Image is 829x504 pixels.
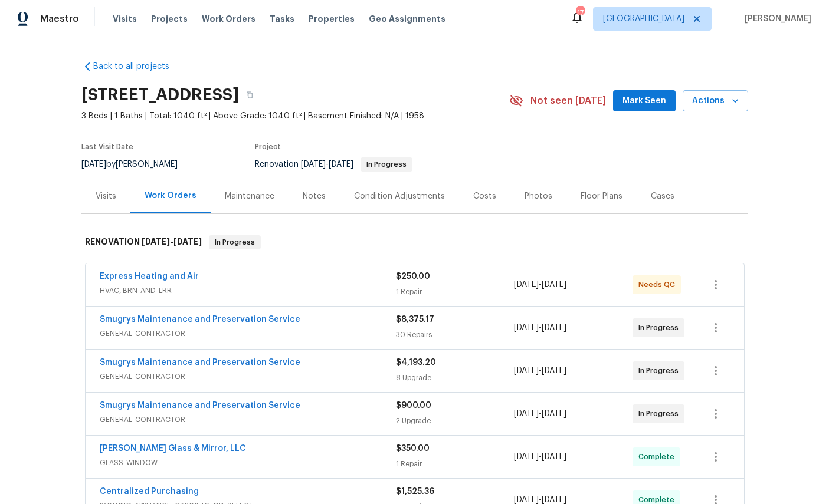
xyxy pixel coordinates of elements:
span: In Progress [210,236,260,248]
span: In Progress [638,408,683,420]
span: $250.00 [396,272,430,281]
h2: [STREET_ADDRESS] [81,89,239,101]
span: [GEOGRAPHIC_DATA] [603,13,684,25]
span: [DATE] [329,160,353,169]
span: Maestro [40,13,79,25]
span: Actions [692,94,739,108]
div: 1 Repair [396,458,515,470]
span: Project [255,143,281,150]
div: 8 Upgrade [396,372,515,384]
a: [PERSON_NAME] Glass & Mirror, LLC [100,444,246,453]
span: Mark Seen [622,94,666,108]
span: [DATE] [142,238,170,246]
button: Copy Address [239,84,260,106]
span: [DATE] [514,281,539,289]
div: Condition Adjustments [354,190,445,202]
span: GLASS_WINDOW [100,457,396,469]
span: In Progress [638,322,683,334]
span: Geo Assignments [369,13,445,25]
span: - [301,160,353,169]
div: by [PERSON_NAME] [81,157,192,172]
div: Notes [303,190,326,202]
a: Smugrys Maintenance and Preservation Service [100,401,300,410]
span: In Progress [362,161,411,168]
span: [DATE] [514,496,539,504]
div: 17 [576,7,584,19]
span: [DATE] [542,496,566,504]
div: 1 Repair [396,286,515,298]
span: - [514,451,566,463]
button: Actions [683,90,748,112]
span: [DATE] [514,324,539,332]
div: RENOVATION [DATE]-[DATE]In Progress [81,223,748,261]
div: Visits [96,190,116,202]
span: [DATE] [542,453,566,461]
div: Cases [651,190,674,202]
span: [DATE] [514,367,539,375]
span: $4,193.20 [396,358,436,367]
div: Floor Plans [581,190,622,202]
span: Properties [309,13,355,25]
span: Complete [638,451,679,463]
span: [DATE] [542,410,566,418]
span: [DATE] [81,160,106,169]
span: [PERSON_NAME] [740,13,811,25]
a: Back to all projects [81,61,195,73]
span: - [514,365,566,377]
h6: RENOVATION [85,235,202,249]
span: Not seen [DATE] [530,95,606,107]
span: Tasks [270,15,294,23]
span: $350.00 [396,444,430,453]
span: Visits [113,13,137,25]
span: Last Visit Date [81,143,133,150]
div: Photos [525,190,552,202]
span: Work Orders [202,13,255,25]
a: Centralized Purchasing [100,487,199,496]
div: 2 Upgrade [396,415,515,427]
div: 30 Repairs [396,329,515,341]
span: GENERAL_CONTRACTOR [100,414,396,426]
span: Renovation [255,160,412,169]
a: Express Heating and Air [100,272,199,281]
span: - [514,279,566,291]
span: In Progress [638,365,683,377]
span: [DATE] [542,367,566,375]
span: [DATE] [514,453,539,461]
span: [DATE] [542,324,566,332]
span: Needs QC [638,279,680,291]
span: $8,375.17 [396,315,434,324]
span: - [142,238,202,246]
span: [DATE] [542,281,566,289]
span: Projects [151,13,188,25]
span: 3 Beds | 1 Baths | Total: 1040 ft² | Above Grade: 1040 ft² | Basement Finished: N/A | 1958 [81,110,509,122]
div: Work Orders [145,190,196,202]
a: Smugrys Maintenance and Preservation Service [100,358,300,367]
span: - [514,322,566,334]
div: Maintenance [225,190,274,202]
span: [DATE] [173,238,202,246]
span: [DATE] [301,160,326,169]
span: [DATE] [514,410,539,418]
span: HVAC, BRN_AND_LRR [100,285,396,297]
span: $1,525.36 [396,487,434,496]
div: Costs [473,190,496,202]
button: Mark Seen [613,90,676,112]
a: Smugrys Maintenance and Preservation Service [100,315,300,324]
span: GENERAL_CONTRACTOR [100,371,396,383]
span: - [514,408,566,420]
span: GENERAL_CONTRACTOR [100,328,396,340]
span: $900.00 [396,401,431,410]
